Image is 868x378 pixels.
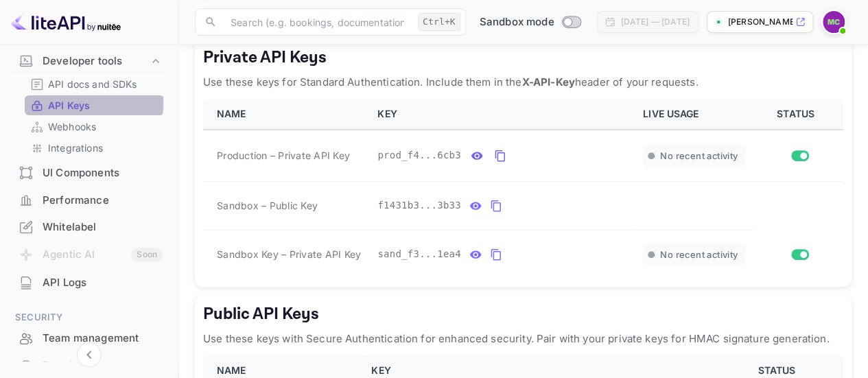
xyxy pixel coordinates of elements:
[217,248,361,260] span: Sandbox Key – Private API Key
[8,270,169,295] a: API Logs
[77,342,102,367] button: Collapse navigation
[203,99,369,130] th: NAME
[25,138,164,158] div: Integrations
[660,150,738,162] span: No recent activity
[635,99,753,130] th: LIVE USAGE
[8,160,169,187] div: UI Components
[8,214,169,239] a: Whitelabel
[48,119,96,134] p: Webhooks
[377,148,461,163] span: prod_f4...6cb3
[8,187,169,213] a: Performance
[203,303,843,325] h5: Public API Keys
[48,141,103,155] p: Integrations
[8,49,169,73] div: Developer tools
[369,99,635,130] th: KEY
[43,193,163,209] div: Performance
[48,77,137,91] p: API docs and SDKs
[203,47,843,69] h5: Private API Keys
[25,74,164,94] div: API docs and SDKs
[8,353,169,378] a: Fraud management
[377,247,461,261] span: sand_f3...1ea4
[43,275,163,291] div: API Logs
[25,95,164,115] div: API Keys
[8,325,169,351] a: Team management
[30,98,159,113] a: API Keys
[203,74,843,91] p: Use these keys for Standard Authentication. Include them in the header of your requests.
[25,117,164,137] div: Webhooks
[621,16,690,28] div: [DATE] — [DATE]
[8,187,169,214] div: Performance
[377,198,461,213] span: f1431b3...3b33
[217,198,318,213] span: Sandbox – Public Key
[203,99,843,279] table: private api keys table
[418,13,460,31] div: Ctrl+K
[203,331,843,347] p: Use these keys with Secure Authentication for enhanced security. Pair with your private keys for ...
[823,11,845,33] img: Mirjana Cale
[480,14,554,30] span: Sandbox mode
[43,165,163,181] div: UI Components
[8,310,169,325] span: Security
[11,11,121,33] img: LiteAPI logo
[521,75,574,88] strong: X-API-Key
[474,14,586,30] div: Switch to Production mode
[753,99,843,130] th: STATUS
[222,8,412,36] input: Search (e.g. bookings, documentation)
[8,270,169,296] div: API Logs
[217,148,350,163] span: Production – Private API Key
[8,214,169,241] div: Whitelabel
[8,160,169,185] a: UI Components
[728,16,793,28] p: [PERSON_NAME]-yzr8s.nui...
[43,358,163,374] div: Fraud management
[30,77,159,91] a: API docs and SDKs
[48,98,90,113] p: API Keys
[43,331,163,346] div: Team management
[43,220,163,235] div: Whitelabel
[43,54,149,69] div: Developer tools
[30,119,159,134] a: Webhooks
[8,325,169,352] div: Team management
[30,141,159,155] a: Integrations
[660,249,738,261] span: No recent activity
